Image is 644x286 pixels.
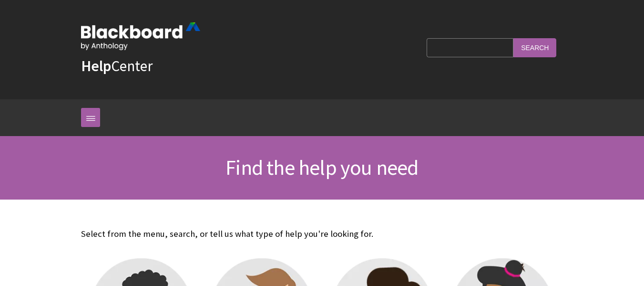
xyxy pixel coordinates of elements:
input: Search [513,38,556,57]
img: Blackboard by Anthology [81,22,200,50]
strong: Help [81,56,111,75]
a: HelpCenter [81,56,153,75]
p: Select from the menu, search, or tell us what type of help you're looking for. [81,228,563,240]
span: Find the help you need [225,154,418,180]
